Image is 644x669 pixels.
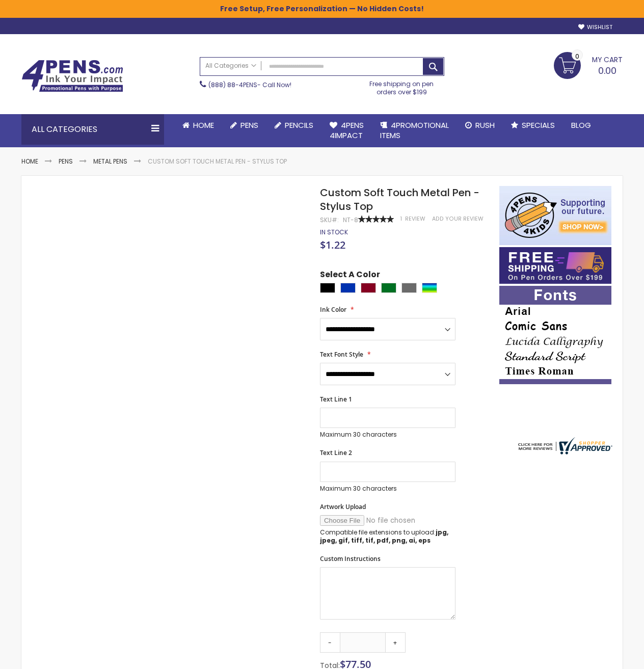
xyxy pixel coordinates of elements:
span: In stock [320,228,348,236]
span: Select A Color [320,269,380,283]
a: Home [174,114,222,137]
span: Text Line 2 [320,448,352,457]
p: Maximum 30 characters [320,431,455,439]
a: Metal Pens [93,157,127,166]
a: 4PROMOTIONALITEMS [372,114,457,147]
span: Pens [240,120,258,130]
div: Grey [401,283,417,293]
span: Rush [475,120,495,130]
span: $1.22 [320,238,345,252]
a: + [385,632,406,653]
a: - [320,632,340,653]
strong: SKU [320,216,339,224]
a: All Categories [200,58,261,74]
a: 0.00 0 [554,52,623,77]
a: Pens [59,157,73,166]
span: Specials [522,120,555,130]
a: Home [21,157,38,166]
span: Custom Instructions [320,554,381,563]
li: Custom Soft Touch Metal Pen - Stylus Top [148,157,287,166]
span: Custom Soft Touch Metal Pen - Stylus Top [320,185,479,213]
span: 4PROMOTIONAL ITEMS [380,120,449,141]
span: - Call Now! [208,81,291,89]
span: 0.00 [598,64,616,77]
a: 4Pens4impact [321,114,372,147]
a: Add Your Review [432,215,484,223]
span: Ink Color [320,305,346,314]
span: All Categories [205,62,256,70]
a: Pencils [266,114,321,137]
span: 4Pens 4impact [330,120,364,141]
a: 4pens.com certificate URL [516,448,612,457]
span: Artwork Upload [320,502,366,511]
strong: jpg, jpeg, gif, tiff, tif, pdf, png, ai, eps [320,528,448,545]
div: Green [381,283,396,293]
a: 1 Review [400,215,427,223]
a: Blog [563,114,599,137]
p: Compatible file extensions to upload: [320,528,455,545]
span: 0 [575,51,579,61]
a: Wishlist [578,23,612,31]
span: Blog [571,120,591,130]
div: Assorted [422,283,437,293]
img: Free shipping on orders over $199 [499,247,611,284]
div: All Categories [21,114,164,145]
div: Burgundy [361,283,376,293]
a: (888) 88-4PENS [208,81,257,89]
span: Text Font Style [320,350,363,359]
a: Specials [503,114,563,137]
span: Review [405,215,425,223]
span: Home [193,120,214,130]
div: 100% [358,216,394,223]
img: font-personalization-examples [499,286,611,384]
span: 1 [400,215,402,223]
img: 4pens.com widget logo [516,437,612,454]
span: Text Line 1 [320,395,352,404]
span: Pencils [285,120,313,130]
a: Rush [457,114,503,137]
p: Maximum 30 characters [320,485,455,493]
div: Availability [320,228,348,236]
div: Blue [340,283,356,293]
a: Pens [222,114,266,137]
img: 4pens 4 kids [499,186,611,245]
div: Black [320,283,335,293]
div: Free shipping on pen orders over $199 [359,76,445,96]
div: NT-8 [343,216,358,224]
img: 4Pens Custom Pens and Promotional Products [21,60,123,92]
